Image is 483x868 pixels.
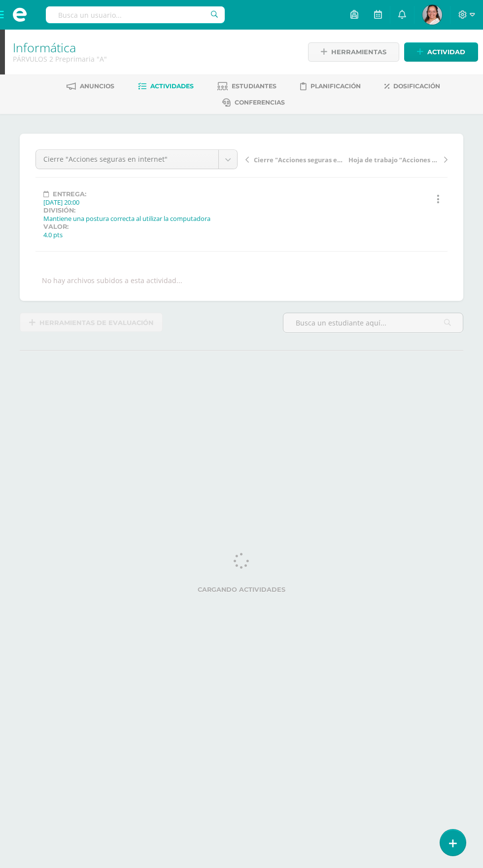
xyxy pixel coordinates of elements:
span: Conferencias [235,99,285,106]
input: Busca un estudiante aquí... [283,313,463,332]
div: [DATE] 20:00 [43,198,86,207]
a: Herramientas [308,42,399,62]
a: Actividades [138,78,194,94]
span: Actividades [150,82,194,90]
span: Estudiantes [232,82,276,90]
span: Herramientas de evaluación [39,314,154,332]
a: Hoja de trabajo “Acciones seguras en internet [346,154,448,164]
span: Cierre "Acciones seguras en internet" [254,155,345,164]
a: Dosificación [384,78,440,94]
span: Actividad [427,43,465,61]
div: Mantiene una postura correcta al utilizar la computadora [43,214,210,223]
a: Cierre "Acciones seguras en internet" [245,154,346,164]
span: Cierre "Acciones seguras en internet" [43,150,211,169]
a: Informática [13,39,76,56]
div: PÁRVULOS 2 Preprimaria 'A' [13,54,295,64]
a: Anuncios [67,78,114,94]
a: Cierre "Acciones seguras en internet" [36,150,237,169]
a: Planificación [300,78,361,94]
span: Dosificación [393,82,440,90]
label: Cargando actividades [24,586,459,593]
span: Planificación [310,82,361,90]
span: Hoja de trabajo “Acciones seguras en internet [348,155,440,164]
span: Entrega: [53,190,86,198]
span: Anuncios [80,82,114,90]
label: Valor: [43,223,69,230]
div: No hay archivos subidos a esta actividad... [42,276,182,285]
a: Estudiantes [217,78,276,94]
div: 4.0 pts [43,230,69,239]
a: Actividad [404,42,478,62]
a: Conferencias [222,95,285,110]
img: dc5ff4e07cc4005fde0d66d8b3792a65.png [422,5,442,25]
label: División: [43,207,210,214]
input: Busca un usuario... [46,6,225,23]
h1: Informática [13,40,295,54]
span: Herramientas [331,43,386,61]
